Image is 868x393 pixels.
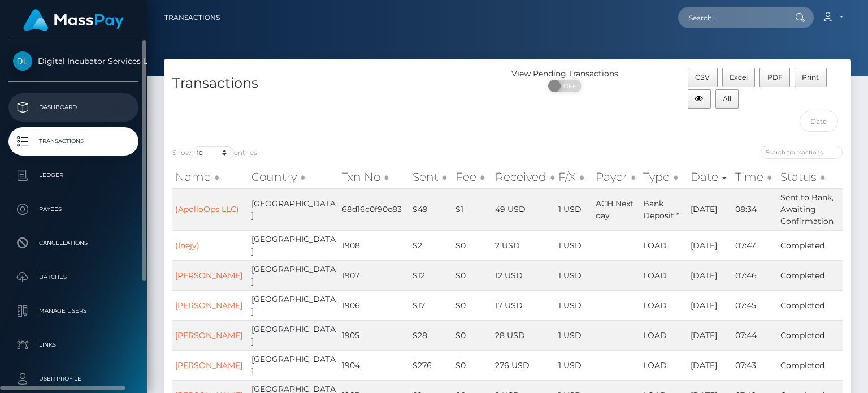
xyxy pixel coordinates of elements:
td: $2 [410,230,453,260]
td: [GEOGRAPHIC_DATA] [249,260,339,290]
p: Manage Users [13,303,134,319]
td: [DATE] [688,260,732,290]
img: Digital Incubator Services Limited [13,51,32,71]
td: LOAD [640,230,688,260]
a: [PERSON_NAME] [175,270,242,280]
select: Showentries [192,146,234,159]
span: Digital Incubator Services Limited [8,56,138,66]
td: $0 [453,230,492,260]
td: [DATE] [688,188,732,230]
a: [PERSON_NAME] [175,360,242,370]
td: [DATE] [688,350,732,380]
p: Batches [13,269,134,286]
a: [PERSON_NAME] [175,300,242,310]
span: Print [802,73,819,81]
th: Country: activate to sort column ascending [249,166,339,188]
td: 1 USD [555,290,592,320]
a: Transactions [8,127,138,156]
td: [GEOGRAPHIC_DATA] [249,320,339,350]
a: Manage Users [8,297,138,325]
th: Received: activate to sort column ascending [492,166,556,188]
td: 12 USD [492,260,556,290]
th: Payer: activate to sort column ascending [593,166,641,188]
td: [GEOGRAPHIC_DATA] [249,188,339,230]
span: Excel [730,73,748,81]
td: [GEOGRAPHIC_DATA] [249,350,339,380]
td: [DATE] [688,320,732,350]
td: [GEOGRAPHIC_DATA] [249,230,339,260]
td: $0 [453,290,492,320]
td: LOAD [640,320,688,350]
td: LOAD [640,350,688,380]
p: Cancellations [13,235,134,252]
td: LOAD [640,260,688,290]
a: Ledger [8,161,138,189]
a: [PERSON_NAME] [175,330,242,340]
td: 07:43 [732,350,778,380]
button: Print [795,68,827,87]
td: $28 [410,320,453,350]
td: 1907 [339,260,410,290]
p: Transactions [13,133,134,150]
a: User Profile [8,365,138,393]
td: 07:47 [732,230,778,260]
td: $276 [410,350,453,380]
td: $0 [453,320,492,350]
td: Completed [778,260,843,290]
input: Search transactions [761,146,843,159]
td: Completed [778,230,843,260]
p: Ledger [13,167,134,184]
a: Cancellations [8,229,138,257]
td: Bank Deposit * [640,188,688,230]
td: [DATE] [688,290,732,320]
td: 1 USD [555,230,592,260]
a: Payees [8,195,138,223]
td: $1 [453,188,492,230]
td: $49 [410,188,453,230]
a: Transactions [164,6,220,29]
td: 07:44 [732,320,778,350]
button: PDF [759,68,790,87]
td: 28 USD [492,320,556,350]
td: 08:34 [732,188,778,230]
td: [DATE] [688,230,732,260]
td: 07:46 [732,260,778,290]
td: $0 [453,260,492,290]
a: (ApolloOps LLC) [175,204,239,214]
h4: Transactions [172,74,499,93]
button: Excel [722,68,756,87]
th: Time: activate to sort column ascending [732,166,778,188]
td: 1906 [339,290,410,320]
td: 1905 [339,320,410,350]
td: $12 [410,260,453,290]
div: View Pending Transactions [507,68,622,80]
a: Batches [8,263,138,291]
td: Completed [778,320,843,350]
td: 1 USD [555,320,592,350]
td: 1908 [339,230,410,260]
td: 1 USD [555,350,592,380]
th: Status: activate to sort column ascending [778,166,843,188]
td: Completed [778,290,843,320]
td: Sent to Bank, Awaiting Confirmation [778,188,843,230]
td: 276 USD [492,350,556,380]
td: 1 USD [555,188,592,230]
span: ACH Next day [596,198,633,221]
button: All [715,89,739,109]
td: [GEOGRAPHIC_DATA] [249,290,339,320]
span: PDF [767,73,783,81]
input: Search... [678,7,784,28]
p: User Profile [13,370,134,387]
td: 68d16c0f90e83 [339,188,410,230]
input: Date filter [800,111,839,132]
span: CSV [695,73,710,81]
span: OFF [554,80,583,92]
th: Sent: activate to sort column ascending [410,166,453,188]
td: 07:45 [732,290,778,320]
p: Links [13,336,134,353]
button: Column visibility [688,89,711,109]
a: Links [8,331,138,359]
a: (Inejy) [175,240,199,251]
th: Type: activate to sort column ascending [640,166,688,188]
span: All [723,94,731,103]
